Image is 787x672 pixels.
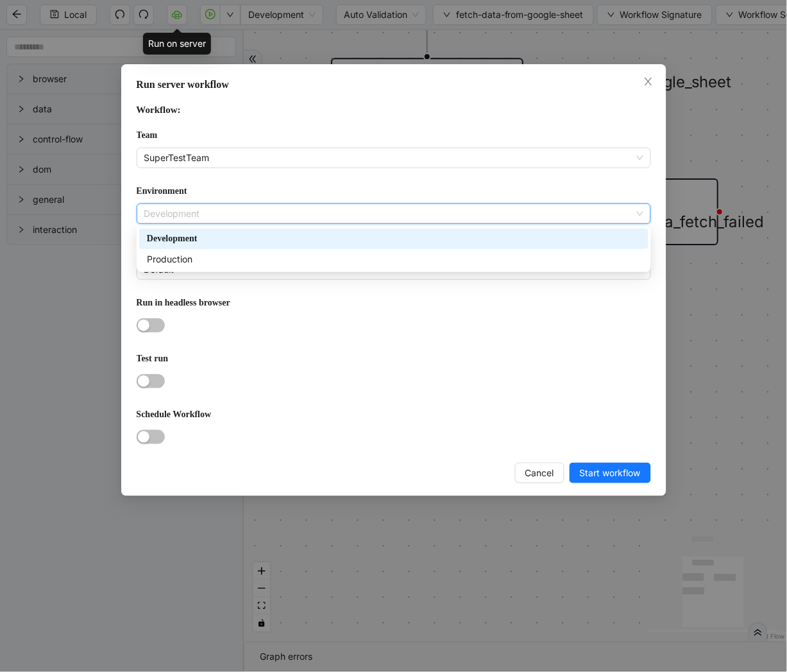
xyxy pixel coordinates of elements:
div: Run on server [143,33,211,55]
span: Start workflow [580,466,641,480]
span: Workflow: [137,105,181,115]
div: Development [147,232,641,246]
span: Cancel [525,466,554,480]
label: Team [137,128,158,142]
label: Test run [137,352,169,366]
label: Environment [137,184,187,198]
button: Run in headless browser [137,318,165,332]
span: Development [144,204,643,223]
button: Start workflow [570,463,651,483]
label: Run in headless browser [137,296,230,310]
div: Production [147,252,641,266]
span: close [643,76,654,87]
button: Test run [137,374,165,388]
label: Schedule Workflow [137,408,212,422]
button: Schedule Workflow [137,430,165,444]
div: Development [139,228,648,249]
span: SuperTestTeam [144,148,643,168]
div: Run server workflow [137,77,651,92]
div: Production [139,249,648,270]
button: Close [641,75,656,89]
button: Cancel [515,463,564,483]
